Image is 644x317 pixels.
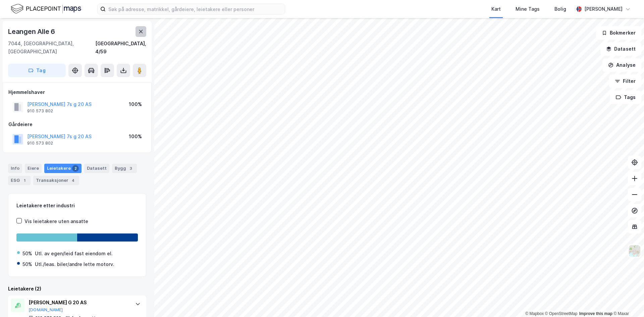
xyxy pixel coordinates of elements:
button: Datasett [600,42,641,56]
div: Bolig [554,5,566,13]
div: Kontrollprogram for chat [610,285,644,317]
img: logo.f888ab2527a4732fd821a326f86c7f29.svg [11,3,81,15]
div: Leietakere etter industri [16,202,138,210]
div: Hjemmelshaver [8,88,146,96]
div: 1 [21,177,28,184]
div: 4 [70,177,76,184]
a: Mapbox [525,311,544,316]
div: Kart [491,5,501,13]
iframe: Chat Widget [610,285,644,317]
div: 50% [22,260,32,268]
button: Bokmerker [596,26,641,40]
div: Utl./leas. biler/andre lette motorv. [35,260,114,268]
div: 910 573 802 [27,108,53,114]
button: Tag [8,64,66,77]
button: Analyse [602,58,641,72]
div: [GEOGRAPHIC_DATA], 4/59 [95,40,146,56]
div: [PERSON_NAME] [584,5,623,13]
div: [PERSON_NAME] G 20 AS [29,299,128,307]
div: 100% [129,100,142,108]
div: Leietakere (2) [8,285,146,293]
button: [DOMAIN_NAME] [29,307,63,313]
div: Leangen Alle 6 [8,26,56,37]
div: 3 [127,165,134,172]
div: Datasett [84,164,109,173]
div: 910 573 802 [27,141,53,146]
div: Transaksjoner [33,176,79,185]
img: Z [628,245,641,257]
div: Vis leietakere uten ansatte [24,217,88,225]
div: Mine Tags [516,5,540,13]
div: Bygg [112,164,137,173]
a: Improve this map [579,311,612,316]
button: Filter [609,74,641,88]
div: Info [8,164,22,173]
a: OpenStreetMap [545,311,578,316]
div: Leietakere [44,164,82,173]
div: ESG [8,176,31,185]
div: Eiere [25,164,42,173]
input: Søk på adresse, matrikkel, gårdeiere, leietakere eller personer [106,4,285,14]
button: Tags [610,91,641,104]
div: 7044, [GEOGRAPHIC_DATA], [GEOGRAPHIC_DATA] [8,40,95,56]
div: 100% [129,133,142,141]
div: Utl. av egen/leid fast eiendom el. [35,250,113,258]
div: Gårdeiere [8,120,146,128]
div: 2 [72,165,79,172]
div: 50% [22,250,32,258]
